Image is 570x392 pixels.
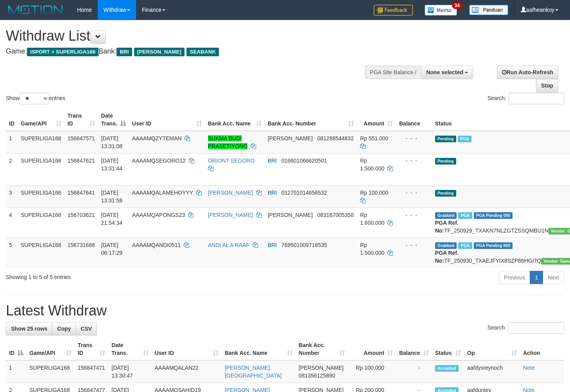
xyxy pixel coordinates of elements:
td: SUPERLIGA168 [18,131,65,154]
th: Game/API: activate to sort column ascending [26,338,75,360]
th: Op: activate to sort column ascending [464,338,520,360]
th: ID [6,109,18,131]
span: Copy 016601066620501 to clipboard [281,158,327,164]
a: SUKMA BUDI PRASETIYONO [208,135,247,149]
span: 156847641 [68,190,95,196]
h1: Latest Withdraw [6,303,564,319]
td: SUPERLIGA168 [18,153,65,185]
td: 5 [6,238,18,268]
span: Marked by aafheankoy [458,136,471,142]
span: Grabbed [435,212,457,219]
a: [PERSON_NAME]. [GEOGRAPHIC_DATA] [225,365,282,379]
a: Run Auto-Refresh [497,66,558,79]
a: Copy [52,322,76,335]
th: User ID: activate to sort column ascending [152,338,222,360]
span: AAAAMQAPONGS23 [132,212,185,218]
a: [PERSON_NAME] [208,212,253,218]
th: Balance: activate to sort column ascending [396,338,432,360]
td: 2 [6,153,18,185]
td: SUPERLIGA168 [26,360,75,383]
div: PGA Site Balance / [365,66,421,79]
th: Game/API: activate to sort column ascending [18,109,65,131]
span: [DATE] 13:31:08 [101,135,123,149]
th: Bank Acc. Name: activate to sort column ascending [222,338,296,360]
div: - - - [399,134,429,142]
div: - - - [399,211,429,219]
label: Search: [488,93,564,104]
th: Amount: activate to sort column ascending [348,338,396,360]
span: 156731688 [68,242,95,248]
th: Status: activate to sort column ascending [432,338,464,360]
img: Feedback.jpg [374,5,413,16]
a: CSV [75,322,97,335]
span: [PERSON_NAME] [299,365,344,371]
span: ISPORT > SUPERLIGA168 [27,48,99,56]
span: [DATE] 21:54:34 [101,212,123,226]
h4: Game: Bank: [6,48,372,55]
span: AAAAMQANDI0511 [132,242,181,248]
span: Pending [435,158,456,165]
span: AAAAMQALAMEHOYYY [132,190,193,196]
b: PGA Ref. No: [435,250,459,264]
td: 3 [6,185,18,208]
span: None selected [426,69,463,75]
th: Amount: activate to sort column ascending [357,109,396,131]
th: Trans ID: activate to sort column ascending [75,338,109,360]
span: Rp 1.500.000 [360,242,384,256]
span: Copy 769501009716535 to clipboard [281,242,327,248]
span: Grabbed [435,242,457,249]
span: [PERSON_NAME] [268,135,313,141]
div: - - - [399,157,429,165]
span: [DATE] 13:31:58 [101,190,123,204]
span: Rp 1.600.000 [360,212,384,226]
div: - - - [399,241,429,249]
th: Bank Acc. Name: activate to sort column ascending [205,109,265,131]
span: Rp 100.000 [360,190,388,196]
a: [PERSON_NAME] [208,190,253,196]
a: Previous [499,271,530,284]
span: 156847621 [68,158,95,164]
label: Show entries [6,93,65,104]
span: [PERSON_NAME] [268,212,313,218]
span: [DATE] 06:17:29 [101,242,123,256]
span: Rp 551.000 [360,135,388,141]
td: Rp 100,000 [348,360,396,383]
span: [PERSON_NAME] [134,48,185,56]
span: Copy [57,326,71,332]
td: AAAAMQALAN22 [152,360,222,383]
button: None selected [421,66,473,79]
th: Date Trans.: activate to sort column ascending [108,338,151,360]
span: Show 25 rows [11,326,47,332]
img: Button%20Memo.svg [425,5,457,16]
a: ANDI AL A RAAF [208,242,249,248]
span: AAAAMQZYTEMAN [132,135,182,141]
input: Search: [509,322,564,334]
a: Note [523,365,535,371]
a: Stop [536,79,558,92]
span: Copy 081288544832 to clipboard [317,135,353,141]
span: Copy 012701014656532 to clipboard [281,190,327,196]
span: 34 [452,2,462,9]
span: BRI [268,242,277,248]
th: Date Trans.: activate to sort column descending [98,109,129,131]
span: SEABANK [186,48,219,56]
span: Accepted [435,365,459,372]
td: 1 [6,131,18,154]
th: Bank Acc. Number: activate to sort column ascending [265,109,357,131]
h1: Withdraw List [6,28,372,44]
td: 156847471 [75,360,109,383]
a: Show 25 rows [6,322,52,335]
td: [DATE] 13:30:47 [108,360,151,383]
th: Trans ID: activate to sort column ascending [65,109,98,131]
th: Balance [396,109,432,131]
span: Marked by aafchhiseyha [458,212,472,219]
span: 156847571 [68,135,95,141]
span: BRI [268,158,277,164]
img: panduan.png [469,5,508,15]
span: Copy 081356125890 to clipboard [299,372,335,379]
span: Marked by aafromsomean [458,242,472,249]
th: Bank Acc. Number: activate to sort column ascending [296,338,348,360]
td: SUPERLIGA168 [18,208,65,238]
span: PGA Pending [474,242,513,249]
span: BRI [268,190,277,196]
